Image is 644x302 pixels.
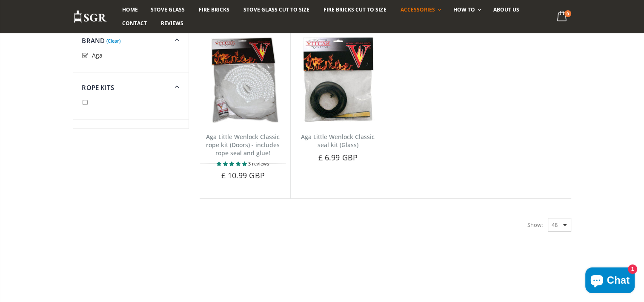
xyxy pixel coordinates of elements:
[237,3,316,17] a: Stove Glass Cut To Size
[400,6,435,13] span: Accessories
[301,133,375,149] a: Aga Little Wenlock Classic seal kit (Glass)
[82,83,114,92] span: Rope Kits
[161,20,183,27] span: Reviews
[487,3,526,17] a: About us
[493,6,519,13] span: About us
[317,3,392,17] a: Fire Bricks Cut To Size
[92,51,103,59] span: Aga
[217,160,248,167] span: 5.00 stars
[116,3,144,17] a: Home
[394,3,445,17] a: Accessories
[323,6,386,13] span: Fire Bricks Cut To Size
[155,17,190,30] a: Reviews
[553,9,571,25] a: 0
[73,10,107,24] img: Stove Glass Replacement
[122,6,138,13] span: Home
[583,267,637,295] inbox-online-store-chat: Shopify online store chat
[221,170,265,180] span: £ 10.99 GBP
[453,6,475,13] span: How To
[122,20,147,27] span: Contact
[200,37,286,123] img: Aga Little Wenlock Classic rope kit (Doors)
[564,10,571,17] span: 0
[318,152,358,163] span: £ 6.99 GBP
[82,36,105,45] span: Brand
[199,6,229,13] span: Fire Bricks
[243,6,309,13] span: Stove Glass Cut To Size
[116,17,153,30] a: Contact
[151,6,185,13] span: Stove Glass
[527,218,543,232] span: Show:
[106,40,120,42] a: (Clear)
[248,160,269,167] span: 3 reviews
[192,3,236,17] a: Fire Bricks
[295,37,381,123] img: Aga Little Wenlock Classic glass gasket
[206,133,280,157] a: Aga Little Wenlock Classic rope kit (Doors) - includes rope seal and glue!
[144,3,191,17] a: Stove Glass
[447,3,486,17] a: How To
